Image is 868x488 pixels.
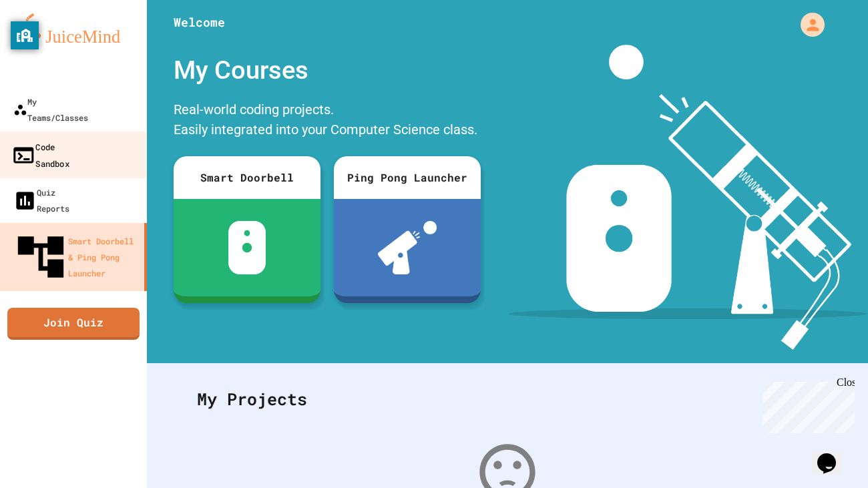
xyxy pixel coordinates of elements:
[13,13,134,48] img: logo-orange.svg
[5,5,92,85] div: Chat with us now!Close
[13,230,139,284] div: Smart Doorbell & Ping Pong Launcher
[11,138,69,171] div: Code Sandbox
[167,45,487,96] div: My Courses
[812,435,855,475] iframe: chat widget
[7,308,140,340] a: Join Quiz
[228,221,266,274] img: sdb-white.svg
[787,9,828,40] div: My Account
[334,156,481,199] div: Ping Pong Launcher
[11,21,39,49] button: privacy banner
[13,93,88,126] div: My Teams/Classes
[184,373,831,425] div: My Projects
[509,45,867,350] img: banner-image-my-projects.png
[378,221,437,274] img: ppl-with-ball.png
[13,184,69,216] div: Quiz Reports
[757,377,855,433] iframe: chat widget
[174,156,320,199] div: Smart Doorbell
[167,96,487,146] div: Real-world coding projects. Easily integrated into your Computer Science class.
